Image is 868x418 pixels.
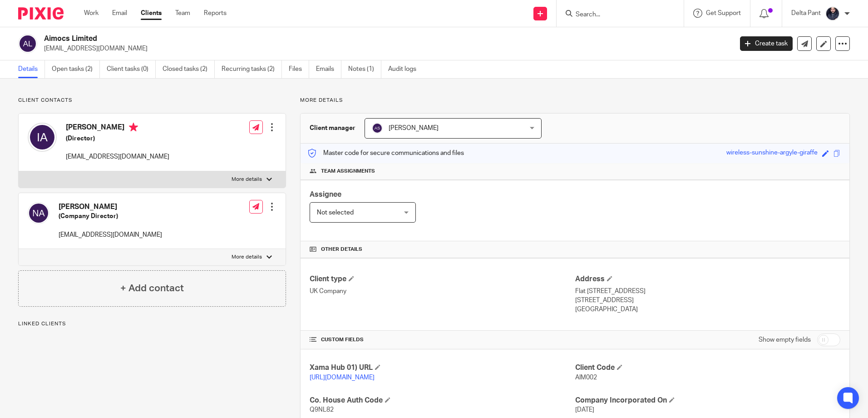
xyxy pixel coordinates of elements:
h4: [PERSON_NAME] [66,123,169,134]
img: svg%3E [372,123,383,134]
span: [DATE] [575,407,594,413]
a: Email [112,9,127,18]
a: Work [84,9,99,18]
span: Team assignments [321,168,375,175]
p: Client contacts [18,97,286,104]
a: Audit logs [388,60,423,78]
p: [EMAIL_ADDRESS][DOMAIN_NAME] [66,152,169,161]
h4: Co. House Auth Code [310,396,575,405]
input: Search [575,11,656,19]
p: UK Company [310,287,575,296]
p: More details [232,176,262,183]
p: More details [300,97,850,104]
span: AIM002 [575,374,597,381]
a: Reports [204,9,227,18]
p: Flat [STREET_ADDRESS] [575,287,840,296]
a: Emails [316,60,341,78]
img: dipesh-min.jpg [825,6,840,21]
p: [STREET_ADDRESS] [575,296,840,305]
span: Assignee [310,191,341,198]
p: Linked clients [18,320,286,328]
h5: (Company Director) [59,212,162,221]
h3: Client manager [310,124,355,133]
a: Details [18,60,45,78]
h4: Company Incorporated On [575,396,840,405]
a: Recurring tasks (2) [222,60,282,78]
p: [GEOGRAPHIC_DATA] [575,305,840,314]
a: Client tasks (0) [107,60,156,78]
a: Closed tasks (2) [163,60,215,78]
h4: [PERSON_NAME] [59,202,162,212]
p: [EMAIL_ADDRESS][DOMAIN_NAME] [59,230,162,239]
div: wireless-sunshine-argyle-giraffe [726,148,818,159]
img: Pixie [18,7,64,20]
h5: (Director) [66,134,169,143]
span: Q9NL82 [310,407,334,413]
label: Show empty fields [759,335,811,344]
p: [EMAIL_ADDRESS][DOMAIN_NAME] [44,44,726,53]
img: svg%3E [28,202,49,224]
span: Not selected [317,209,354,216]
p: Delta Pant [791,9,821,18]
i: Primary [129,123,138,132]
p: More details [232,254,262,261]
span: Get Support [706,10,741,16]
h4: Xama Hub 01) URL [310,363,575,373]
h4: Client type [310,274,575,284]
a: Open tasks (2) [52,60,100,78]
h4: CUSTOM FIELDS [310,336,575,343]
a: Team [175,9,190,18]
a: Create task [740,36,793,51]
img: svg%3E [28,123,57,152]
a: Files [289,60,309,78]
a: [URL][DOMAIN_NAME] [310,374,375,381]
a: Clients [141,9,162,18]
h4: + Add contact [120,281,184,295]
span: Other details [321,246,362,253]
span: [PERSON_NAME] [389,125,439,131]
a: Notes (1) [348,60,381,78]
h4: Client Code [575,363,840,373]
h2: Aimocs Limited [44,34,590,44]
p: Master code for secure communications and files [307,149,464,158]
h4: Address [575,274,840,284]
img: svg%3E [18,34,37,53]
